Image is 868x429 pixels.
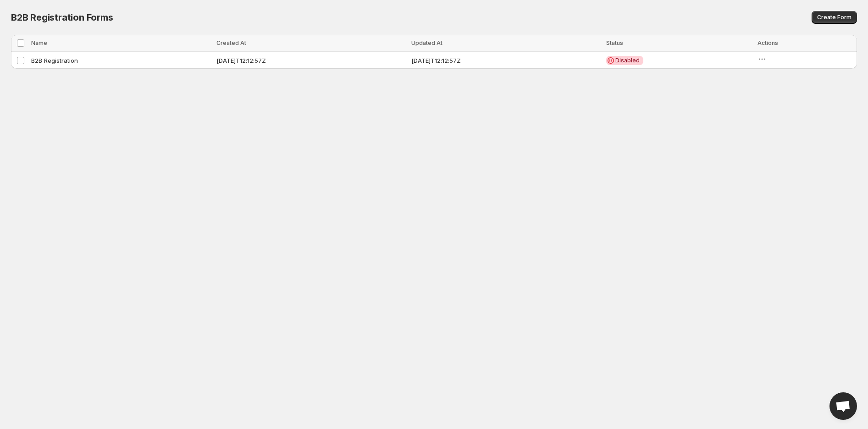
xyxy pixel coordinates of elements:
[216,39,246,46] span: Created At
[31,39,47,46] span: Name
[757,39,778,46] span: Actions
[28,52,214,69] td: B2B Registration
[409,52,603,69] td: [DATE]T12:12:57Z
[606,39,623,46] span: Status
[11,12,113,23] span: B2B Registration Forms
[817,14,851,21] span: Create Form
[829,392,857,420] a: Open chat
[411,39,442,46] span: Updated At
[615,57,640,64] span: Disabled
[214,52,409,69] td: [DATE]T12:12:57Z
[812,11,857,24] button: Create Form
